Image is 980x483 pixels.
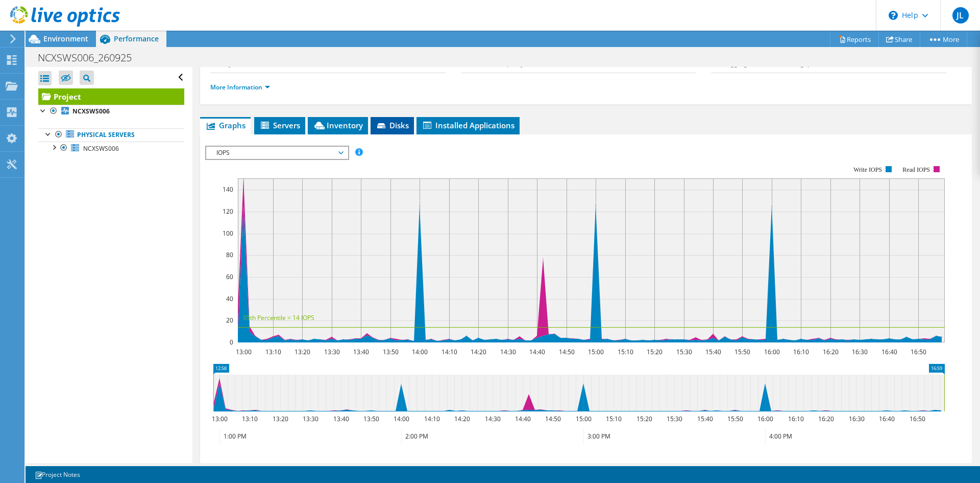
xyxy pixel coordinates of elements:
text: 14:40 [515,415,531,423]
text: 16:10 [788,415,804,423]
span: Inventory [313,120,363,130]
text: 13:00 [212,415,228,423]
span: Performance [114,34,159,43]
text: Write IOPS [853,166,882,173]
text: 13:30 [324,348,340,356]
span: Graphs [205,120,246,130]
text: 15:50 [727,415,743,423]
text: 16:40 [879,415,895,423]
text: 16:20 [818,415,834,423]
text: 15:40 [697,415,713,423]
text: 16:30 [849,415,865,423]
text: 13:00 [236,348,252,356]
text: 13:30 [303,415,318,423]
text: 13:20 [273,415,288,423]
text: 13:50 [363,415,379,423]
text: 15:10 [618,348,633,356]
text: 15:00 [588,348,604,356]
text: 0 [230,338,233,347]
text: 14:30 [500,348,516,356]
span: JL [952,7,969,24]
a: Physical Servers [38,128,184,142]
text: 16:10 [793,348,809,356]
text: 14:00 [412,348,428,356]
text: Read IOPS [903,166,930,173]
text: 16:00 [757,415,773,423]
text: 16:20 [823,348,839,356]
text: 100 [223,229,233,238]
a: Share [878,31,920,47]
text: 95th Percentile = 14 IOPS [243,313,314,322]
b: 1 [367,59,371,68]
text: 16:50 [911,348,926,356]
text: 15:40 [705,348,721,356]
text: 14:50 [545,415,561,423]
text: 14:10 [424,415,440,423]
text: 16:50 [910,415,925,423]
a: NCXSWS006 [38,105,184,118]
text: 120 [223,207,233,216]
text: 40 [226,294,233,303]
text: 14:10 [442,348,457,356]
h1: NCXSWS006_260925 [33,52,148,63]
b: 0 KB/s [827,59,846,68]
text: 13:20 [295,348,310,356]
text: 80 [226,250,233,259]
text: 13:10 [265,348,281,356]
text: 14:30 [485,415,501,423]
text: 13:50 [383,348,399,356]
text: 14:00 [394,415,409,423]
span: Disks [376,120,409,130]
text: 13:40 [333,415,349,423]
a: Project Notes [28,468,87,481]
text: 140 [223,185,233,194]
text: 14:20 [454,415,470,423]
text: 13:10 [242,415,258,423]
text: 14:20 [471,348,486,356]
a: NCXSWS006 [38,142,184,155]
text: 15:00 [576,415,592,423]
span: Servers [259,120,300,130]
b: 0 GiB [627,59,643,68]
span: Environment [43,34,88,43]
a: Project [38,88,184,105]
text: 15:20 [647,348,663,356]
a: Reports [830,31,879,47]
b: NCXSWS006 [72,107,110,116]
text: 20 [226,316,233,325]
text: 13:40 [353,348,369,356]
span: Installed Applications [422,120,514,130]
span: NCXSWS006 [83,144,119,153]
text: 15:30 [676,348,692,356]
text: 15:10 [606,415,622,423]
svg: \n [889,11,898,20]
text: 16:30 [852,348,868,356]
text: 16:40 [881,348,897,356]
text: 14:40 [529,348,545,356]
text: 60 [226,272,233,281]
text: 14:50 [559,348,575,356]
text: 15:30 [667,415,682,423]
text: 15:20 [636,415,652,423]
a: More Information [210,83,270,91]
text: 16:00 [764,348,780,356]
a: More [920,31,967,47]
span: IOPS [211,147,342,159]
text: 15:50 [734,348,750,356]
